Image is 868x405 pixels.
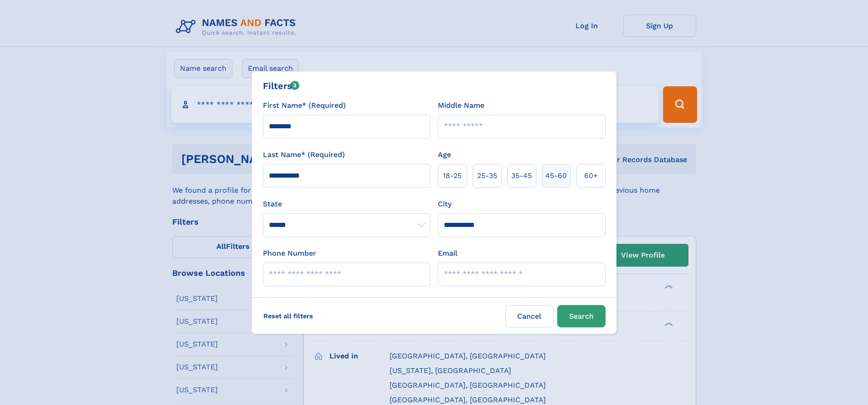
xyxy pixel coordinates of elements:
span: 60+ [584,170,598,181]
div: Filters [263,79,300,93]
label: Phone Number [263,248,316,259]
span: 25‑35 [477,170,497,181]
label: First Name* (Required) [263,100,346,111]
label: Last Name* (Required) [263,149,345,160]
label: Cancel [505,305,554,327]
span: 35‑45 [511,170,532,181]
label: Reset all filters [257,305,319,327]
label: Age [438,149,451,160]
span: 45‑60 [545,170,567,181]
label: Middle Name [438,100,484,111]
label: State [263,199,431,210]
button: Search [557,305,606,327]
label: City [438,199,452,210]
span: 18‑25 [443,170,462,181]
label: Email [438,248,457,259]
